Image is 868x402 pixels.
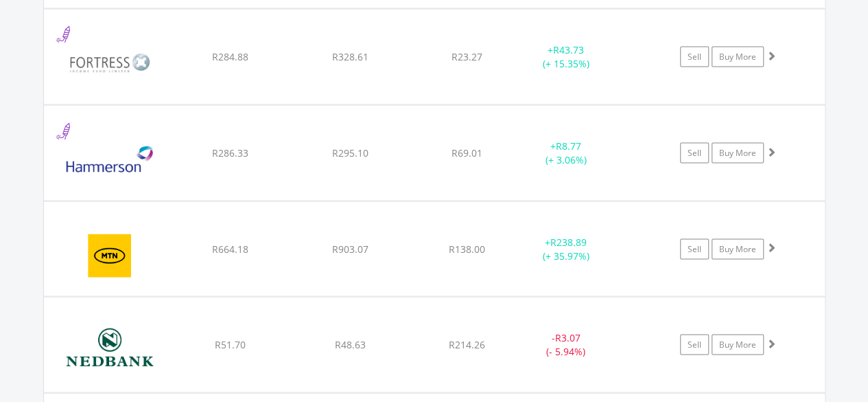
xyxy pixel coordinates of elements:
span: R51.70 [215,337,246,350]
span: R8.77 [556,139,581,152]
a: Buy More [712,46,764,67]
a: Buy More [712,334,764,355]
span: R238.89 [550,235,587,248]
img: EQU.ZA.NED.png [51,314,169,388]
a: Sell [680,46,709,67]
span: R48.63 [335,337,366,350]
a: Buy More [712,238,764,259]
span: R903.07 [332,242,368,255]
div: - (- 5.94%) [515,331,618,358]
span: R214.26 [449,337,485,350]
img: EQU.ZA.MTN.png [51,219,169,292]
span: R286.33 [212,146,248,159]
div: + (+ 3.06%) [515,139,618,166]
span: R328.61 [332,49,368,63]
a: Sell [680,142,709,163]
span: R23.27 [451,49,482,63]
img: EQU.ZA.HMN.png [51,122,169,197]
span: R43.73 [553,43,584,56]
span: R3.07 [555,331,580,344]
a: Sell [680,334,709,355]
span: R295.10 [332,146,368,159]
a: Sell [680,238,709,259]
span: R138.00 [449,242,485,255]
span: R284.88 [212,49,248,63]
div: + (+ 35.97%) [515,235,618,263]
div: + (+ 15.35%) [515,43,618,70]
img: EQU.ZA.FFB.png [51,26,169,100]
a: Buy More [712,142,764,163]
span: R664.18 [212,242,248,255]
span: R69.01 [451,146,482,159]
